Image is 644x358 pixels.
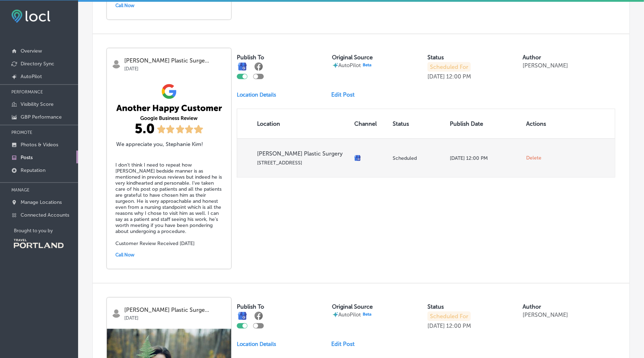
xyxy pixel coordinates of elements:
[115,162,223,246] h5: I don’t think I need to repeat how [PERSON_NAME] bedside manner is as mentioned in previous revie...
[332,54,373,61] label: Original Source
[427,62,471,72] p: Scheduled For
[124,313,226,321] p: [DATE]
[237,92,276,98] p: Location Details
[427,73,445,80] p: [DATE]
[257,160,349,166] p: [STREET_ADDRESS]
[339,311,373,318] p: AutoPilot
[21,74,42,80] p: AutoPilot
[21,142,58,148] p: Photos & Videos
[332,91,361,98] a: Edit Post
[351,109,389,139] th: Channel
[21,101,54,107] p: Visibility Score
[107,80,231,151] img: 3ae03e35-cdfb-4944-8606-f13312a3e8b8.png
[21,212,69,218] p: Connected Accounts
[427,322,445,329] p: [DATE]
[124,307,226,313] p: [PERSON_NAME] Plastic Surge...
[112,309,121,318] img: logo
[21,114,62,120] p: GBP Performance
[450,155,520,161] p: [DATE] 12:00 PM
[124,64,226,71] p: [DATE]
[427,311,471,321] p: Scheduled For
[21,199,62,205] p: Manage Locations
[523,109,554,139] th: Actions
[14,228,78,233] p: Brought to you by
[112,60,121,69] img: logo
[523,311,568,318] p: [PERSON_NAME]
[427,54,444,61] label: Status
[332,303,373,310] label: Original Source
[361,311,373,317] img: Beta
[21,61,54,67] p: Directory Sync
[447,109,523,139] th: Publish Date
[257,150,349,157] p: [PERSON_NAME] Plastic Surgery
[237,341,276,347] p: Location Details
[21,48,42,54] p: Overview
[237,109,351,139] th: Location
[237,54,264,61] label: Publish To
[523,54,541,61] label: Author
[21,167,45,173] p: Reputation
[11,10,50,23] img: fda3e92497d09a02dc62c9cd864e3231.png
[361,62,373,67] img: Beta
[332,311,339,318] img: autopilot-icon
[390,109,447,139] th: Status
[526,155,541,161] span: Delete
[332,62,339,69] img: autopilot-icon
[332,341,361,347] a: Edit Post
[237,303,264,310] label: Publish To
[523,62,568,69] p: [PERSON_NAME]
[523,303,541,310] label: Author
[339,62,373,69] p: AutoPilot
[393,155,444,161] p: Scheduled
[21,154,33,161] p: Posts
[124,58,226,64] p: [PERSON_NAME] Plastic Surge...
[446,322,471,329] p: 12:00 PM
[427,303,444,310] label: Status
[446,73,471,80] p: 12:00 PM
[14,239,64,248] img: Travel Portland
